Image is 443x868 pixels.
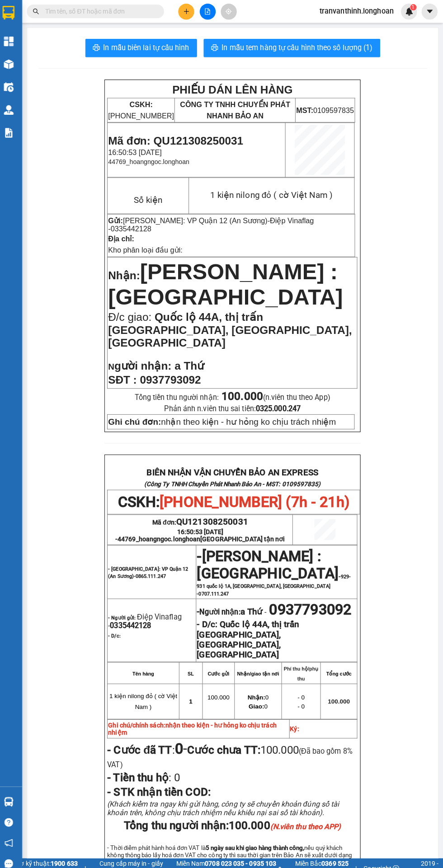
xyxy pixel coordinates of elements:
strong: Ghi chú đơn: [112,412,165,422]
span: 16:50:53 [DATE] [112,147,165,155]
span: : [111,735,190,747]
strong: Phí thu hộ/phụ thu [286,658,320,673]
span: Số kiện [137,193,166,203]
span: 1 kiện nilong đỏ ( cờ Việt Nam ) [113,685,180,702]
img: warehouse-icon [9,59,19,68]
span: [PHONE_NUMBER] (7h - 21h) [163,488,351,505]
span: a Thứ [243,600,264,610]
strong: 0 [178,731,186,748]
strong: Địa chỉ: [112,232,138,240]
span: 16:50:53 [DATE] - [119,522,287,536]
span: [PHONE_NUMBER] [112,99,177,118]
span: - [200,541,205,558]
span: Mã đơn: [156,512,251,520]
strong: - D/c: [200,612,220,622]
span: - 0 [299,694,306,701]
span: In mẫu tem hàng tự cấu hình theo số lượng (1) [225,42,374,53]
span: 100.000 [210,686,232,693]
span: [PERSON_NAME]: VP Quận 12 (An Sương) [127,214,270,222]
span: Người nhận: [203,601,264,609]
span: CÔNG TY TNHH CHUYỂN PHÁT NHANH BẢO AN [183,99,292,118]
span: | [356,853,358,863]
span: 0865.111.247 [139,567,169,572]
span: 0 [174,762,183,775]
strong: Quốc lộ 44A, thị trấn [GEOGRAPHIC_DATA], [GEOGRAPHIC_DATA], [GEOGRAPHIC_DATA] [200,612,301,652]
span: Điệp Vinaflag - [112,605,185,623]
span: plus [186,8,193,14]
span: - [GEOGRAPHIC_DATA]: VP Quận 12 (An Sương)- [112,559,191,572]
strong: CSKH: [133,99,156,107]
strong: Cước gửi [211,663,232,668]
span: QU121308250031 [179,511,250,521]
span: 100.000 [231,809,342,822]
span: Cung cấp máy in - giấy in: [97,848,166,868]
strong: PHIẾU DÁN LÊN HÀNG [175,83,294,95]
button: file-add [203,4,218,19]
img: warehouse-icon [9,81,19,91]
span: - [178,731,190,748]
strong: SL [191,663,197,668]
span: Tổng thu người nhận: [127,809,342,822]
span: tranvanthinh.longhoan [314,5,401,17]
span: ⚪️ [280,856,283,860]
strong: - D/c: [112,625,124,631]
span: In mẫu biên lai tự cấu hình [108,42,193,53]
span: caret-down [426,7,434,15]
strong: Giao: [251,694,266,701]
span: Miền Bắc [285,848,349,868]
img: icon-new-feature [405,7,414,15]
strong: 0325.000.247 [258,399,302,408]
img: warehouse-icon [9,788,19,797]
strong: 5 ngày sau khi giao hàng thành công, [208,835,306,841]
span: gười nhận: [118,355,175,367]
span: - STK nhận tiền COD: [111,776,213,789]
span: 0937793092 [144,369,204,381]
span: - [264,601,271,609]
span: Mã đơn: QU121308250031 [112,133,245,145]
span: 929-931 quốc lộ 1A, [GEOGRAPHIC_DATA], [GEOGRAPHIC_DATA] - [200,567,352,590]
strong: - Người gửi: [112,608,139,614]
strong: N [112,357,174,367]
img: solution-icon [9,127,19,136]
span: Đ/c giao: [112,307,158,319]
span: 1 [192,690,195,697]
strong: - Tiền thu hộ [111,762,172,775]
span: 0 [250,686,271,693]
strong: BIÊN NHẬN VẬN CHUYỂN BẢO AN EXPRESS [150,462,320,472]
span: Phản ánh n.viên thu sai tiền: [168,399,302,408]
span: [PERSON_NAME] : [GEOGRAPHIC_DATA] [200,541,340,575]
span: search [38,8,44,14]
span: file-add [207,8,213,14]
span: printer [97,43,104,52]
span: aim [228,8,234,14]
span: 0109597835 [298,105,355,113]
span: : [111,762,183,775]
strong: Cước chưa TT: [190,735,263,747]
span: Miền Nam [169,848,278,868]
strong: (Công Ty TNHH Chuyển Phát Nhanh Bảo An - MST: 0109597835) [148,475,322,482]
span: - Thời điểm phát hành hoá đơn VAT là nếu quý khách không thông báo lấy hoá đơn VAT cho công ty th... [111,835,353,856]
strong: 0708 023 035 - 0935 103 250 [207,849,278,867]
span: Kho phân loại đầu gửi: [112,243,186,251]
span: notification [9,829,18,837]
span: 1 [412,4,415,10]
strong: Gửi: [112,214,127,222]
span: (n.viên thu theo App) [224,389,332,397]
img: logo-vxr [8,6,19,19]
span: Điệp Vinaflag - [112,214,316,230]
span: 100.000 [330,690,351,697]
span: copyright [393,855,400,861]
strong: Nhận/giao tận nơi [240,663,281,668]
span: [PERSON_NAME] : [GEOGRAPHIC_DATA] [112,257,344,305]
span: message [9,849,18,858]
button: caret-down [422,4,438,19]
strong: 1900 633 818 [55,849,82,867]
span: 0335442128 [114,614,155,623]
strong: Ghi chú/chính sách: [112,713,278,727]
span: | [89,853,90,863]
strong: Tên hàng [136,663,157,668]
span: 0 [251,694,269,701]
span: - [200,549,352,590]
strong: SĐT : [112,369,141,381]
input: Tìm tên, số ĐT hoặc mã đơn [50,6,156,16]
